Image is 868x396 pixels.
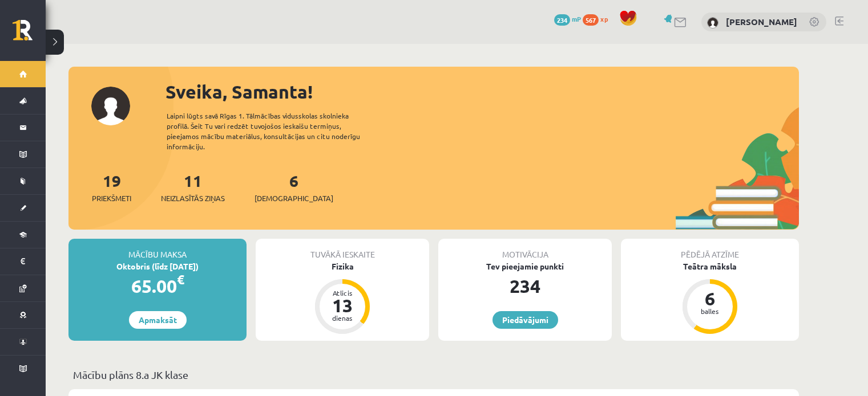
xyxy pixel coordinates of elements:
[438,239,612,260] div: Motivācija
[600,14,608,23] span: xp
[726,16,797,27] a: [PERSON_NAME]
[583,14,599,26] span: 567
[92,193,131,204] span: Priekšmeti
[438,272,612,300] div: 234
[167,111,380,152] div: Laipni lūgts savā Rīgas 1. Tālmācības vidusskolas skolnieka profilā. Šeit Tu vari redzēt tuvojošo...
[621,260,799,272] div: Teātra māksla
[621,239,799,260] div: Pēdējā atzīme
[256,260,429,336] a: Fizika Atlicis 13 dienas
[255,170,333,204] a: 6[DEMOGRAPHIC_DATA]
[621,260,799,336] a: Teātra māksla 6 balles
[438,260,612,272] div: Tev pieejamie punkti
[572,14,581,23] span: mP
[13,20,46,48] a: Rīgas 1. Tālmācības vidusskola
[693,308,727,315] div: balles
[165,78,799,105] div: Sveika, Samanta!
[68,239,247,260] div: Mācību maksa
[161,193,225,204] span: Neizlasītās ziņas
[325,315,360,321] div: dienas
[492,311,558,329] a: Piedāvājumi
[554,14,581,23] a: 234 mP
[554,14,570,26] span: 234
[256,260,429,272] div: Fizika
[161,170,225,204] a: 11Neizlasītās ziņas
[325,289,360,296] div: Atlicis
[693,289,727,308] div: 6
[325,296,360,315] div: 13
[255,193,333,204] span: [DEMOGRAPHIC_DATA]
[68,272,247,300] div: 65.00
[707,17,718,28] img: Samanta Jakušonoka
[583,14,613,23] a: 567 xp
[177,271,184,288] span: €
[256,239,429,260] div: Tuvākā ieskaite
[92,170,131,204] a: 19Priekšmeti
[73,367,794,382] p: Mācību plāns 8.a JK klase
[129,311,187,329] a: Apmaksāt
[68,260,247,272] div: Oktobris (līdz [DATE])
